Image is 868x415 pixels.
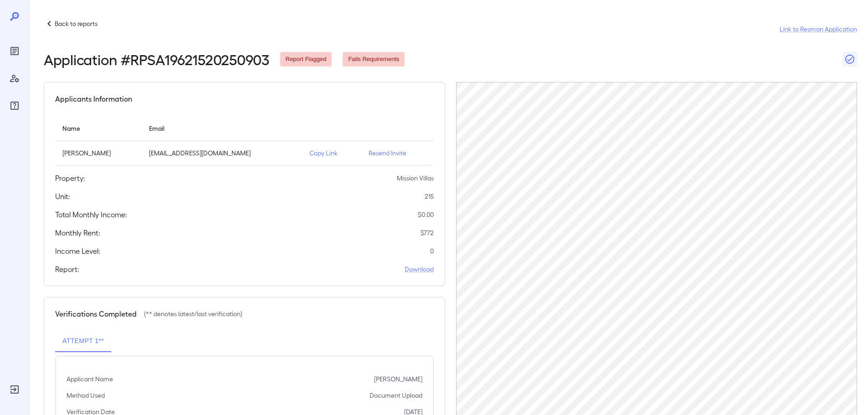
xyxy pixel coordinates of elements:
p: Copy Link [309,149,354,158]
p: (** denotes latest/last verification) [144,309,242,318]
h5: Unit: [55,191,70,202]
p: Applicant Name [67,374,113,384]
h5: Verifications Completed [55,308,137,319]
p: Document Upload [370,391,422,400]
th: Email [142,115,302,141]
span: Report Flagged [280,55,332,64]
h5: Report: [55,264,79,275]
h5: Applicants Information [55,93,132,104]
div: Manage Users [7,71,22,86]
p: 215 [425,192,434,201]
p: $ 772 [421,228,434,237]
button: Close Report [842,52,857,67]
p: [PERSON_NAME] [374,374,422,384]
h5: Monthly Rent: [55,227,100,238]
h5: Total Monthly Income: [55,209,127,220]
p: [EMAIL_ADDRESS][DOMAIN_NAME] [149,149,295,158]
p: $ 0.00 [418,210,434,219]
h5: Property: [55,173,85,184]
div: Reports [7,44,22,58]
a: Download [405,265,434,274]
div: Log Out [7,382,22,397]
p: Mission Villas [397,174,434,183]
h2: Application # RPSA19621520250903 [44,51,269,67]
button: Attempt 1** [55,330,111,352]
a: Link to Resman Application [780,25,857,34]
table: simple table [55,115,434,165]
p: Resend Invite [369,149,426,158]
th: Name [55,115,142,141]
p: [PERSON_NAME] [62,149,134,158]
span: Fails Requirements [343,55,405,64]
p: 0 [430,246,434,256]
p: Back to reports [55,19,98,28]
p: Method Used [67,391,105,400]
div: FAQ [7,98,22,113]
h5: Income Level: [55,246,100,256]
